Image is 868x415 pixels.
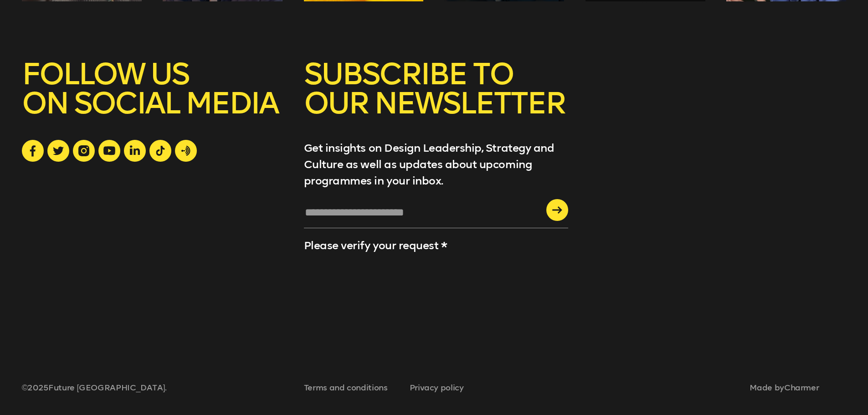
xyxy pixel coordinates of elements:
[304,239,447,252] label: Please verify your request *
[304,140,568,189] p: Get insights on Design Leadership, Strategy and Culture as well as updates about upcoming program...
[304,258,379,324] iframe: reCAPTCHA
[784,383,819,393] a: Charmer
[750,383,819,393] span: Made by
[410,383,464,393] a: Privacy policy
[304,383,388,393] a: Terms and conditions
[22,383,189,393] span: © 2025 Future [GEOGRAPHIC_DATA].
[22,60,282,140] h5: FOLLOW US ON SOCIAL MEDIA
[304,60,568,140] h5: SUBSCRIBE TO OUR NEWSLETTER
